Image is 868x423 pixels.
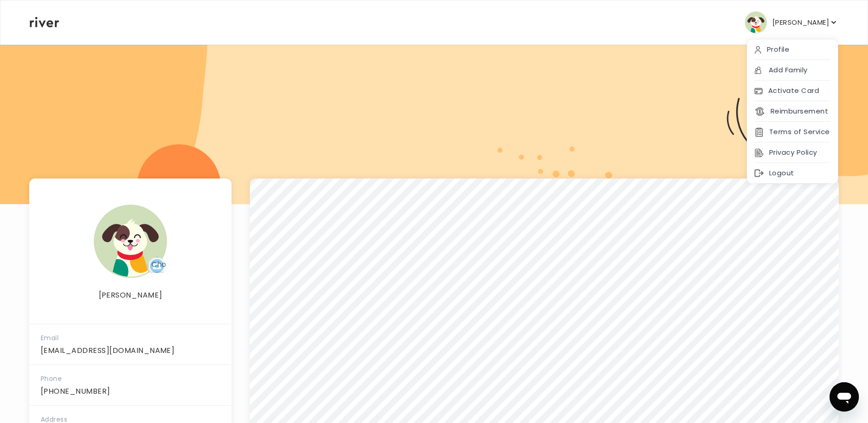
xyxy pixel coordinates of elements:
iframe: Button to launch messaging window, conversation in progress [830,382,859,412]
img: user avatar [94,205,167,278]
p: [PERSON_NAME] [30,289,231,302]
p: [PERSON_NAME] [772,16,829,29]
button: user avatar[PERSON_NAME] [745,11,838,33]
span: Phone [41,374,62,383]
div: Privacy Policy [747,142,838,163]
div: Add Family [747,60,838,81]
span: Email [41,333,59,342]
button: Reimbursement [755,105,828,118]
div: Terms of Service [747,122,838,142]
img: user avatar [745,11,767,33]
div: Profile [747,39,838,60]
div: Activate Card [747,81,838,101]
div: Logout [747,163,838,184]
p: [EMAIL_ADDRESS][DOMAIN_NAME] [41,344,220,357]
p: [PHONE_NUMBER] [41,385,220,398]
